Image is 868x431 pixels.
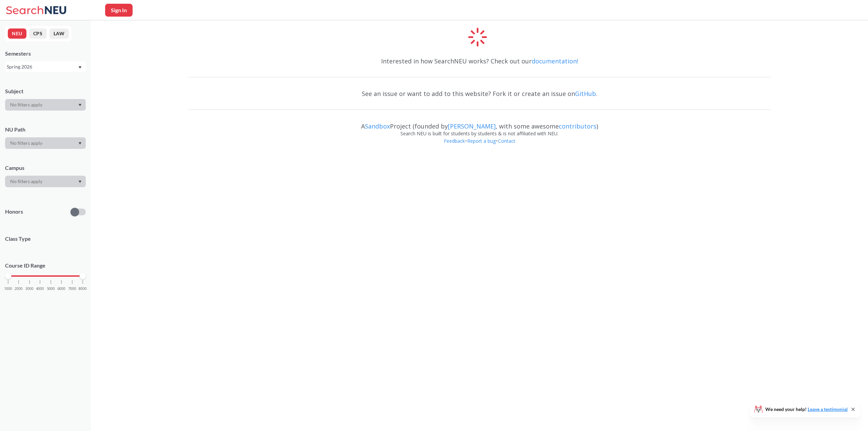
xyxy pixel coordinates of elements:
a: [PERSON_NAME] [448,122,496,130]
span: Class Type [5,235,86,242]
a: Sandbox [365,122,390,130]
a: Feedback [443,138,465,144]
span: 5000 [47,287,55,291]
span: 4000 [36,287,44,291]
span: 2000 [15,287,23,291]
button: Sign In [105,4,133,17]
a: GitHub [575,90,596,98]
div: Search NEU is built for students by students & is not affiliated with NEU. [188,130,771,137]
div: A Project (founded by , with some awesome ) [188,116,771,130]
svg: Dropdown arrow [78,142,82,145]
a: Report a bug [467,138,496,144]
div: Semesters [5,50,86,57]
a: contributors [559,122,596,130]
div: NU Path [5,126,86,133]
span: 3000 [25,287,34,291]
p: Course ID Range [5,262,86,270]
a: Leave a testimonial [808,406,848,412]
svg: Dropdown arrow [78,180,82,183]
span: 1000 [4,287,12,291]
span: 8000 [79,287,87,291]
button: CPS [29,28,47,39]
span: 6000 [57,287,65,291]
svg: Dropdown arrow [78,66,82,69]
button: LAW [50,28,69,39]
div: Interested in how SearchNEU works? Check out our [188,51,771,71]
span: We need your help! [765,407,848,412]
div: Dropdown arrow [5,176,86,187]
span: 7000 [68,287,76,291]
svg: Dropdown arrow [78,104,82,106]
div: Dropdown arrow [5,137,86,149]
div: Subject [5,87,86,95]
div: Dropdown arrow [5,99,86,111]
div: See an issue or want to add to this website? Fork it or create an issue on . [188,84,771,103]
div: • • [188,137,771,155]
p: Honors [5,208,23,216]
button: NEU [8,28,26,39]
div: Campus [5,164,86,172]
div: Spring 2026Dropdown arrow [5,61,86,72]
div: Spring 2026 [7,63,78,71]
a: documentation! [532,57,578,65]
a: Contact [498,138,516,144]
